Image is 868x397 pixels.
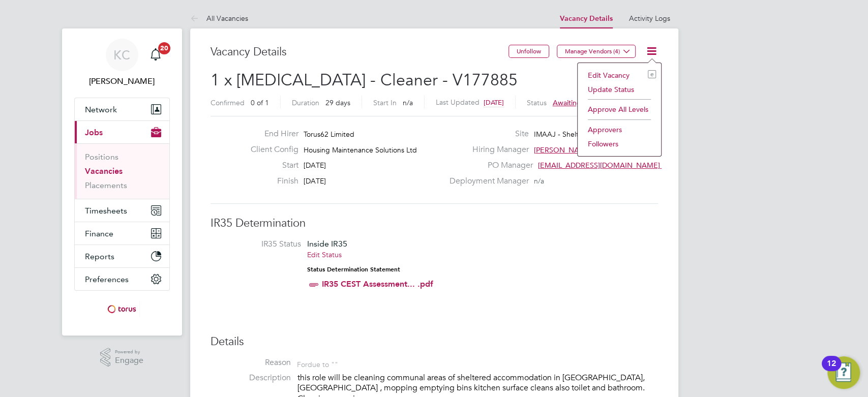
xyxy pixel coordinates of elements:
a: All Vacancies [190,14,248,23]
a: Powered byEngage [100,348,143,367]
a: 20 [145,39,166,71]
a: Positions [85,152,118,162]
span: 20 [158,42,170,54]
a: Vacancy Details [560,14,613,23]
li: Approvers [583,123,656,137]
button: Open Resource Center, 12 new notifications [827,356,860,389]
h3: IR35 Determination [211,216,658,231]
label: End Hirer [243,129,298,139]
span: Inside IR35 [307,239,347,249]
button: Preferences [75,268,169,290]
span: Torus62 Limited [304,130,354,139]
a: Placements [85,180,127,190]
label: Client Config [243,144,298,155]
span: Awaiting approval - 2/3 [553,98,630,107]
button: Unfollow [508,45,549,58]
strong: Status Determination Statement [307,266,400,273]
span: [PERSON_NAME] [533,145,592,155]
button: Jobs [75,121,169,143]
label: IR35 Status [221,239,301,250]
a: KC[PERSON_NAME] [74,39,170,87]
li: Approve All Levels [583,102,656,116]
label: Site [443,129,528,139]
label: Finish [243,176,298,187]
div: For due to "" [297,357,338,369]
span: Jobs [85,128,103,137]
label: Reason [211,357,291,368]
label: Start In [373,98,397,107]
label: PO Manager [443,160,532,171]
label: Duration [292,98,319,107]
span: [DATE] [304,161,326,170]
a: Activity Logs [629,14,670,23]
li: Update Status [583,82,656,97]
span: Kirsty Coburn [74,75,170,87]
button: Reports [75,245,169,267]
div: Jobs [75,143,169,199]
span: [DATE] [304,176,326,186]
img: torus-logo-retina.png [104,301,139,317]
a: IR35 CEST Assessment... .pdf [322,279,433,289]
a: Go to home page [74,301,170,317]
label: Last Updated [436,98,480,107]
label: Deployment Manager [443,176,528,187]
h3: Vacancy Details [211,45,508,59]
label: Start [243,160,298,171]
span: Finance [85,229,113,238]
i: e [648,70,656,78]
span: [DATE] [484,98,504,107]
nav: Main navigation [62,28,182,335]
label: Hiring Manager [443,144,528,155]
button: Finance [75,222,169,245]
a: Edit Status [307,250,342,259]
span: Engage [115,356,143,365]
button: Network [75,98,169,120]
span: Reports [85,252,114,261]
span: 1 x [MEDICAL_DATA] - Cleaner - V177885 [211,70,518,90]
span: KC [113,48,130,62]
button: Timesheets [75,199,169,222]
li: Followers [583,137,656,151]
span: n/a [403,98,413,107]
button: Manage Vendors (4) [557,45,636,58]
label: Confirmed [211,98,245,107]
span: Powered by [115,348,143,356]
label: Description [211,373,291,383]
span: [EMAIL_ADDRESS][DOMAIN_NAME] working@torus.… [537,161,719,170]
div: 12 [827,363,836,377]
label: Status [527,98,547,107]
span: Housing Maintenance Solutions Ltd [304,145,417,155]
a: Vacancies [85,166,123,176]
span: IMAAJ - Sheltered Cleaning [533,130,624,139]
span: 0 of 1 [251,98,269,107]
span: Preferences [85,274,129,284]
span: 29 days [325,98,350,107]
span: n/a [533,176,544,186]
li: Edit Vacancy [583,68,656,82]
h3: Details [211,334,658,349]
span: Timesheets [85,206,127,216]
span: Network [85,105,117,114]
